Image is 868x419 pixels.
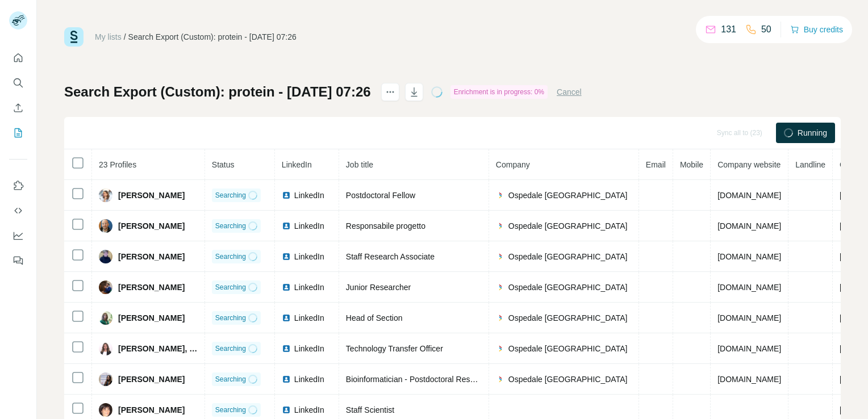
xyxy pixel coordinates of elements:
img: LinkedIn logo [282,283,291,292]
span: Running [798,127,827,139]
span: Mobile [680,160,703,169]
img: company-logo [496,313,505,322]
span: Staff Research Associate [346,252,435,261]
span: [DOMAIN_NAME] [717,191,781,200]
div: Enrichment is in progress: 0% [450,85,548,99]
a: My lists [95,32,122,41]
img: Avatar [99,219,112,233]
span: Staff Scientist [346,405,394,414]
img: LinkedIn logo [282,191,291,200]
span: LinkedIn [294,404,324,416]
span: LinkedIn [294,374,324,385]
span: Searching [215,252,246,262]
span: Searching [215,221,246,231]
span: LinkedIn [294,312,324,324]
img: company-logo [496,252,505,261]
span: Ospedale [GEOGRAPHIC_DATA] [508,282,628,293]
span: LinkedIn [294,282,324,293]
span: Email [646,160,666,169]
span: Junior Researcher [346,283,411,292]
button: Search [9,73,27,93]
span: [PERSON_NAME] [118,404,185,416]
img: Avatar [99,250,112,263]
img: company-logo [496,344,505,353]
span: Searching [215,313,246,323]
span: [DOMAIN_NAME] [717,344,781,353]
span: LinkedIn [294,251,324,262]
span: Searching [215,405,246,415]
span: [DOMAIN_NAME] [717,313,781,322]
span: Ospedale [GEOGRAPHIC_DATA] [508,312,628,324]
button: Cancel [557,86,582,98]
span: Status [212,160,235,169]
img: LinkedIn logo [282,375,291,384]
img: company-logo [496,283,505,292]
span: Technology Transfer Officer [346,344,443,353]
span: Searching [215,282,246,292]
img: Avatar [99,280,112,294]
img: Avatar [99,403,112,417]
span: LinkedIn [294,190,324,201]
button: Use Surfe on LinkedIn [9,175,27,196]
p: 50 [761,23,771,36]
span: [PERSON_NAME], PhD [118,343,198,354]
span: [DOMAIN_NAME] [717,252,781,261]
span: Company [496,160,530,169]
img: company-logo [496,375,505,384]
span: Ospedale [GEOGRAPHIC_DATA] [508,374,628,385]
span: Ospedale [GEOGRAPHIC_DATA] [508,220,628,232]
img: Avatar [99,311,112,325]
img: company-logo [496,221,505,231]
img: LinkedIn logo [282,344,291,353]
li: / [124,31,126,43]
img: Surfe Logo [64,27,84,47]
div: Search Export (Custom): protein - [DATE] 07:26 [128,31,297,43]
span: LinkedIn [294,220,324,232]
span: Ospedale [GEOGRAPHIC_DATA] [508,343,628,354]
span: Bioinformatician - Postdoctoral Researcher [346,375,497,384]
img: LinkedIn logo [282,252,291,261]
img: Avatar [99,342,112,355]
span: [DOMAIN_NAME] [717,221,781,231]
span: [DOMAIN_NAME] [717,283,781,292]
span: [PERSON_NAME] [118,312,185,324]
img: LinkedIn logo [282,221,291,231]
span: Head of Section [346,313,403,322]
span: [PERSON_NAME] [118,190,185,201]
span: Searching [215,374,246,384]
img: Avatar [99,372,112,386]
span: Postdoctoral Fellow [346,191,415,200]
p: 131 [721,23,736,36]
img: Avatar [99,188,112,202]
span: [PERSON_NAME] [118,374,185,385]
button: actions [381,83,399,101]
button: My lists [9,123,27,143]
span: Landline [795,160,825,169]
span: Job title [346,160,373,169]
span: 23 Profiles [99,160,136,169]
span: [DOMAIN_NAME] [717,375,781,384]
span: [PERSON_NAME] [118,220,185,232]
button: Dashboard [9,225,27,246]
span: [PERSON_NAME] [118,282,185,293]
span: Searching [215,190,246,200]
button: Use Surfe API [9,200,27,221]
img: LinkedIn logo [282,313,291,322]
img: LinkedIn logo [282,405,291,414]
button: Quick start [9,48,27,68]
button: Enrich CSV [9,98,27,118]
button: Buy credits [790,22,843,37]
span: [PERSON_NAME] [118,251,185,262]
span: LinkedIn [282,160,312,169]
h1: Search Export (Custom): protein - [DATE] 07:26 [64,83,371,101]
img: company-logo [496,191,505,200]
span: Searching [215,343,246,354]
span: Ospedale [GEOGRAPHIC_DATA] [508,190,628,201]
span: LinkedIn [294,343,324,354]
span: Responsabile progetto [346,221,425,231]
span: Ospedale [GEOGRAPHIC_DATA] [508,251,628,262]
span: Country [840,160,867,169]
span: Company website [717,160,781,169]
button: Feedback [9,250,27,271]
